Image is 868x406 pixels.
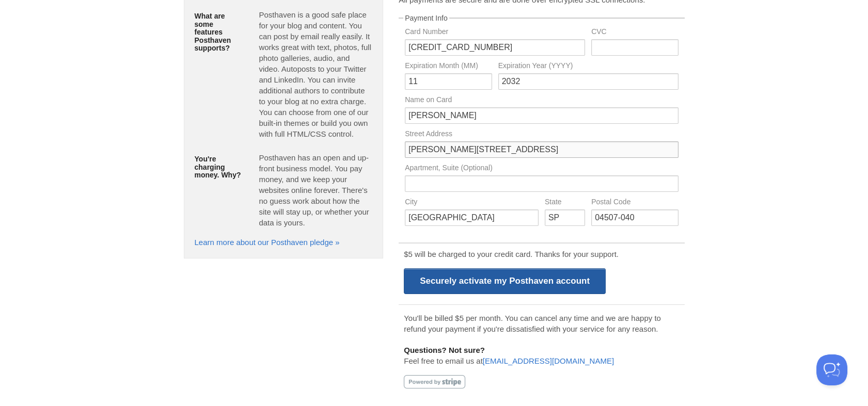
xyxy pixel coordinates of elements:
label: Card Number [405,28,585,38]
label: Name on Card [405,96,678,106]
input: Securely activate my Posthaven account [404,268,606,294]
label: State [545,198,585,208]
legend: Payment Info [403,14,449,22]
label: CVC [591,28,678,38]
h5: You're charging money. Why? [195,155,244,179]
a: Learn more about our Posthaven pledge » [195,238,340,247]
label: Postal Code [591,198,678,208]
b: Questions? Not sure? [404,346,485,354]
p: Feel free to email us at [404,345,679,366]
label: Apartment, Suite (Optional) [405,164,678,174]
h5: What are some features Posthaven supports? [195,12,244,52]
iframe: Help Scout Beacon - Open [816,354,847,385]
p: Posthaven has an open and up-front business model. You pay money, and we keep your websites onlin... [259,152,372,228]
p: $5 will be charged to your credit card. Thanks for your support. [404,249,679,259]
p: Posthaven is a good safe place for your blog and content. You can post by email really easily. It... [259,9,372,139]
label: Expiration Month (MM) [405,62,492,72]
a: [EMAIL_ADDRESS][DOMAIN_NAME] [483,356,614,365]
p: You'll be billed $5 per month. You can cancel any time and we are happy to refund your payment if... [404,313,679,334]
label: City [405,198,539,208]
label: Expiration Year (YYYY) [498,62,678,72]
label: Street Address [405,130,678,140]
